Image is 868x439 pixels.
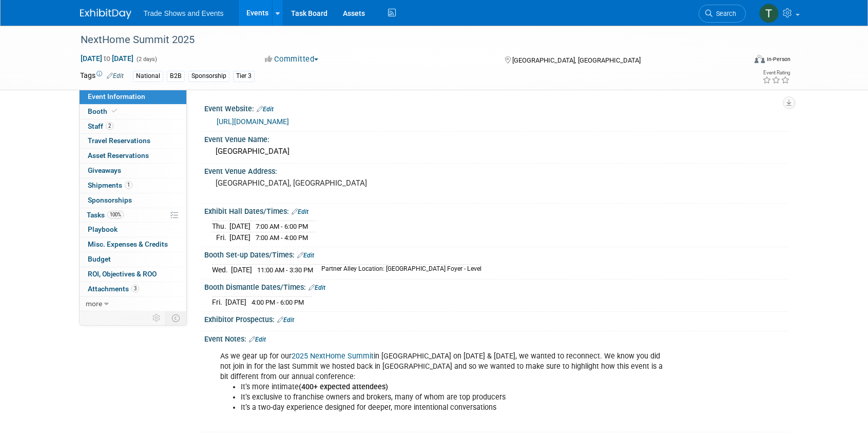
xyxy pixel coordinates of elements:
a: Playbook [80,223,186,237]
span: Staff [88,122,113,130]
a: Edit [249,336,266,343]
span: Event Information [88,92,145,101]
div: National [133,71,163,82]
span: Misc. Expenses & Credits [88,240,168,248]
a: Edit [292,208,308,215]
td: [DATE] [231,265,252,275]
a: more [80,297,186,311]
td: Wed. [212,265,231,275]
i: Booth reservation complete [112,108,117,114]
span: 100% [107,211,124,218]
a: ROI, Objectives & ROO [80,267,186,282]
a: Attachments3 [80,282,186,296]
span: Giveaways [88,166,121,174]
pre: [GEOGRAPHIC_DATA], [GEOGRAPHIC_DATA] [216,178,436,188]
span: 7:00 AM - 6:00 PM [256,223,308,230]
span: Attachments [88,285,139,293]
span: more [86,300,102,308]
span: (2 days) [136,56,157,63]
td: [DATE] [225,297,246,308]
span: Tasks [87,211,124,219]
a: [URL][DOMAIN_NAME] [217,117,289,126]
a: Edit [107,72,124,79]
div: Exhibitor Prospectus: [204,312,788,325]
img: Tiff Wagner [759,4,779,23]
div: Event Notes: [204,331,788,345]
div: Event Venue Address: [204,164,788,176]
button: Committed [261,54,322,65]
div: Sponsorship [188,71,229,82]
span: 11:00 AM - 3:30 PM [257,266,313,274]
td: [DATE] [229,232,250,243]
li: It’s a two-day experience designed for deeper, more intentional conversations [241,403,669,413]
a: Giveaways [80,164,186,178]
div: Exhibit Hall Dates/Times: [204,204,788,217]
td: Fri. [212,232,229,243]
span: 4:00 PM - 6:00 PM [252,298,304,306]
a: Shipments1 [80,178,186,193]
div: B2B [167,71,185,82]
a: Booth [80,105,186,119]
div: Tier 3 [233,71,255,82]
a: Edit [277,316,294,324]
img: ExhibitDay [80,9,131,19]
li: It’s exclusive to franchise owners and brokers, many of whom are top producers [241,392,669,403]
td: Tags [80,70,124,82]
a: Sponsorships [80,193,186,208]
div: As we gear up for our in [GEOGRAPHIC_DATA] on [DATE] & [DATE], we wanted to reconnect. We know yo... [213,346,676,429]
a: Staff2 [80,119,186,134]
a: Misc. Expenses & Credits [80,237,186,252]
div: In-Person [766,55,790,63]
div: Event Rating [762,70,790,75]
span: 2 [106,122,113,130]
div: Event Website: [204,101,788,114]
td: Fri. [212,297,225,308]
td: Thu. [212,221,229,232]
div: Event Venue Name: [204,132,788,145]
span: 3 [131,285,139,292]
span: Playbook [88,225,118,233]
td: Partner Alley Location: [GEOGRAPHIC_DATA] Foyer - Level [315,265,481,275]
a: Edit [308,284,325,291]
span: Asset Reservations [88,151,149,159]
span: 7:00 AM - 4:00 PM [256,234,308,242]
div: Booth Dismantle Dates/Times: [204,280,788,293]
span: Travel Reservations [88,136,150,145]
td: Personalize Event Tab Strip [148,311,166,325]
li: It’s more intimate [241,382,669,392]
a: 2025 NextHome Summit [292,352,374,361]
a: Event Information [80,90,186,104]
b: (400+ expected attendees) [299,383,388,391]
td: Toggle Event Tabs [165,311,186,325]
span: [GEOGRAPHIC_DATA], [GEOGRAPHIC_DATA] [512,56,641,64]
span: Sponsorships [88,196,132,204]
a: Edit [297,252,314,259]
span: ROI, Objectives & ROO [88,270,157,278]
td: [DATE] [229,221,250,232]
div: [GEOGRAPHIC_DATA] [212,144,781,159]
span: Booth [88,107,119,115]
div: Event Format [685,53,791,69]
a: Budget [80,252,186,267]
span: Trade Shows and Events [144,9,224,17]
span: 1 [125,181,132,189]
a: Tasks100% [80,208,186,223]
span: [DATE] [DATE] [80,54,134,63]
a: Search [699,5,746,23]
span: Shipments [88,181,132,189]
div: NextHome Summit 2025 [77,31,730,49]
a: Travel Reservations [80,134,186,148]
a: Edit [257,106,274,113]
div: Booth Set-up Dates/Times: [204,247,788,261]
a: Asset Reservations [80,149,186,163]
img: Format-Inperson.png [755,55,765,63]
span: to [102,54,112,63]
span: Budget [88,255,111,263]
span: Search [712,10,736,17]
